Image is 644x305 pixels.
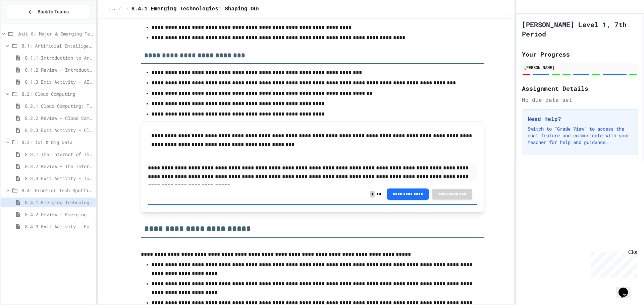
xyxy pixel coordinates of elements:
p: Switch to "Grade View" to access the chat feature and communicate with your teacher for help and ... [528,126,632,146]
div: [PERSON_NAME] [524,64,636,70]
span: 8.2.1 Cloud Computing: Transforming the Digital World [25,102,93,109]
iframe: chat widget [588,249,637,278]
span: 8.4.1 Emerging Technologies: Shaping Our Digital Future [131,5,309,13]
span: 8.1.1 Introduction to Artificial Intelligence [25,54,93,61]
span: 8.1: Artificial Intelligence Basics [21,42,93,49]
span: / [126,6,129,12]
span: 8.1.3 Exit Activity - AI Detective [25,78,93,85]
span: 8.3.1 The Internet of Things and Big Data: Our Connected Digital World [25,151,93,158]
span: Unit 8: Major & Emerging Technologies [17,30,93,37]
span: 8.4: Frontier Tech Spotlight [21,187,93,194]
span: 8.3: IoT & Big Data [21,139,93,146]
span: / [118,6,121,12]
h3: Need Help? [528,115,632,123]
iframe: chat widget [616,278,637,298]
div: No due date set [522,96,638,104]
span: 8.2.3 Exit Activity - Cloud Service Detective [25,127,93,134]
h1: [PERSON_NAME] Level 1, 7th Period [522,20,638,39]
span: 8.1.2 Review - Introduction to Artificial Intelligence [25,66,93,73]
span: 8.3.3 Exit Activity - IoT Data Detective Challenge [25,175,93,182]
span: 8.4.1 Emerging Technologies: Shaping Our Digital Future [25,199,93,206]
span: 8.4.3 Exit Activity - Future Tech Challenge [25,223,93,230]
span: Back to Teams [38,8,69,15]
span: 8.4.2 Review - Emerging Technologies: Shaping Our Digital Future [25,211,93,218]
div: Chat with us now!Close [3,3,46,43]
span: 8.2: Cloud Computing [21,90,93,97]
h2: Assignment Details [522,84,638,93]
span: 8.2.2 Review - Cloud Computing [25,115,93,122]
span: 8.3.2 Review - The Internet of Things and Big Data [25,163,93,170]
span: ... [109,6,116,12]
h2: Your Progress [522,50,638,59]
